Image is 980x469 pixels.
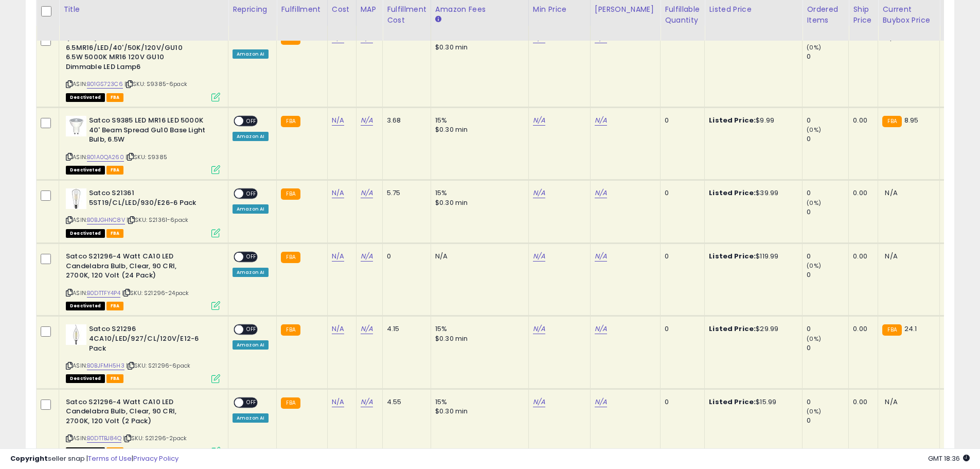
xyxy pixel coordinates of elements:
a: Privacy Policy [133,454,179,463]
div: 0.00 [853,252,870,261]
div: Ship Price [853,4,874,26]
div: ASIN: [66,116,220,173]
a: N/A [361,397,373,407]
a: N/A [332,251,344,262]
a: N/A [533,115,545,126]
span: All listings that are unavailable for purchase on Amazon for any reason other than out-of-stock [66,229,105,238]
span: OFF [243,398,260,407]
div: 0 [387,252,423,261]
div: 0 [807,116,848,125]
div: Min Price [533,4,586,15]
div: N/A [435,252,521,261]
span: All listings that are unavailable for purchase on Amazon for any reason other than out-of-stock [66,166,105,175]
div: 4.55 [387,397,423,407]
div: 0 [807,52,848,61]
span: OFF [243,189,260,198]
span: OFF [243,253,260,262]
small: FBA [281,188,300,200]
a: N/A [332,188,344,198]
span: N/A [885,188,897,198]
div: 4.15 [387,324,423,334]
div: 15% [435,188,521,198]
div: Fulfillment [281,4,323,15]
div: Amazon AI [233,340,269,350]
b: Satco S21296-4 Watt CA10 LED Candelabra Bulb, Clear, 90 CRI, 2700K, 120 Volt (24 Pack) [66,252,191,283]
div: 0 [807,270,848,280]
span: 2025-08-11 18:36 GMT [928,454,970,463]
div: 0 [807,343,848,353]
b: Satco S21361 5ST19/CL/LED/930/E26-6 Pack [89,188,214,210]
b: Satco S21296 4CA10/LED/927/CL/120V/E12-6 Pack [89,324,214,356]
b: Listed Price: [709,115,756,125]
small: (0%) [807,262,821,270]
a: N/A [332,115,344,126]
span: | SKU: S21296-24pack [122,289,189,297]
div: $15.99 [709,397,794,407]
span: FBA [106,374,124,383]
div: Current Buybox Price [882,4,935,26]
div: $0.30 min [435,407,521,416]
small: FBA [281,252,300,263]
a: N/A [533,188,545,198]
div: 15% [435,324,521,334]
a: B0BJFMH5H3 [87,361,124,370]
span: | SKU: S21361-6pack [127,216,188,224]
div: 0.00 [853,324,870,334]
div: 15% [435,116,521,125]
small: FBA [882,116,901,127]
a: N/A [595,324,607,334]
div: Title [63,4,224,15]
div: Ordered Items [807,4,844,26]
a: B01A0QA260 [87,153,124,162]
div: Fulfillable Quantity [665,4,700,26]
b: (6-Pack) Satco S9385 6.5MR16/LED/40'/50K/120V/GU10 6.5W 5000K MR16 120V GU10 Dimmable LED Lamp6 [66,33,191,74]
b: Listed Price: [709,251,756,261]
div: $39.99 [709,188,794,198]
div: Amazon AI [233,49,269,59]
a: B01GS723C6 [87,80,123,89]
small: FBA [281,116,300,127]
div: 0 [807,207,848,217]
div: 0 [665,116,697,125]
div: MAP [361,4,378,15]
a: Terms of Use [88,454,132,463]
a: N/A [361,324,373,334]
div: Repricing [233,4,272,15]
div: $9.99 [709,116,794,125]
b: Satco S21296-4 Watt CA10 LED Candelabra Bulb, Clear, 90 CRI, 2700K, 120 Volt (2 Pack) [66,397,191,429]
span: FBA [106,302,124,310]
span: | SKU: S21296-2pack [123,434,187,442]
a: N/A [361,188,373,198]
img: 31GqtlvMxhL._SL40_.jpg [66,188,86,209]
div: 0 [665,324,697,334]
a: N/A [361,251,373,262]
div: 0.00 [853,397,870,407]
div: Amazon AI [233,204,269,214]
div: ASIN: [66,252,220,309]
div: 0 [807,188,848,198]
small: FBA [882,324,901,336]
div: 0 [665,397,697,407]
div: 0 [807,416,848,425]
a: B0BJGHNC8V [87,216,125,224]
small: (0%) [807,199,821,207]
span: 24.1 [904,324,917,334]
div: Amazon AI [233,268,269,277]
div: seller snap | | [10,454,179,464]
a: B0DTTBJ84Q [87,434,121,443]
div: Amazon Fees [435,4,524,15]
div: Amazon AI [233,413,269,423]
div: 5.75 [387,188,423,198]
a: N/A [595,397,607,407]
a: N/A [595,115,607,126]
div: 0.00 [853,188,870,198]
b: Satco S9385 LED MR16 LED 5000K 40' Beam Spread Gu10 Base Light Bulb, 6.5W [89,116,214,147]
div: Fulfillment Cost [387,4,426,26]
span: All listings that are unavailable for purchase on Amazon for any reason other than out-of-stock [66,302,105,310]
a: N/A [361,115,373,126]
span: FBA [106,93,124,102]
div: [PERSON_NAME] [595,4,656,15]
div: 0 [807,324,848,334]
small: FBA [281,324,300,336]
span: All listings that are unavailable for purchase on Amazon for any reason other than out-of-stock [66,374,105,383]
